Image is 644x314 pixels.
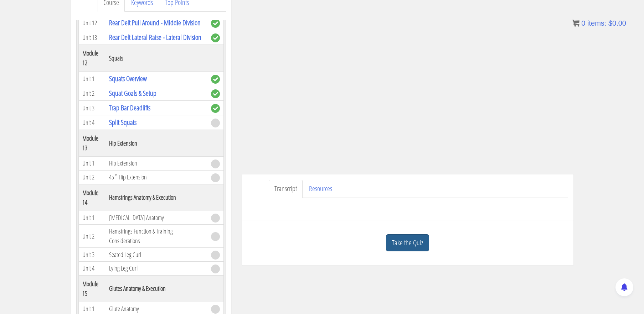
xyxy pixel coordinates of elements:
a: Trap Bar Deadlifts [109,103,150,112]
span: 0 [581,19,585,27]
th: Module 13 [78,130,105,157]
a: Resources [303,180,338,198]
td: Lying Leg Curl [105,262,207,276]
a: 0 items: $0.00 [572,19,626,27]
td: Unit 2 [78,170,105,184]
span: complete [211,19,220,28]
td: Seated Leg Curl [105,248,207,262]
td: Unit 13 [78,30,105,45]
span: items: [587,19,606,27]
span: $ [608,19,612,27]
th: Hip Extension [105,130,207,157]
td: Hamstrings Function & Training Considerations [105,225,207,248]
td: Unit 3 [78,248,105,262]
th: Glutes Anatomy & Execution [105,275,207,302]
td: Unit 4 [78,262,105,276]
th: Hamstrings Anatomy & Execution [105,184,207,211]
td: Unit 2 [78,86,105,101]
a: Take the Quiz [386,234,429,252]
a: Squat Goals & Setup [109,88,156,98]
a: Rear Delt Lateral Raise - Lateral Division [109,32,201,42]
span: complete [211,33,220,42]
td: Unit 1 [78,157,105,171]
span: complete [211,104,220,113]
td: [MEDICAL_DATA] Anatomy [105,211,207,225]
td: Hip Extension [105,157,207,171]
td: Unit 12 [78,16,105,30]
td: 45˚ Hip Extension [105,170,207,184]
bdi: 0.00 [608,19,626,27]
th: Module 15 [78,275,105,302]
span: complete [211,89,220,98]
th: Squats [105,45,207,72]
td: Unit 1 [78,72,105,86]
td: Unit 1 [78,211,105,225]
a: Split Squats [109,117,136,127]
img: icon11.png [572,20,579,27]
td: Unit 4 [78,115,105,130]
th: Module 14 [78,184,105,211]
td: Unit 3 [78,101,105,115]
td: Unit 2 [78,225,105,248]
a: Transcript [269,180,303,198]
a: Rear Delt Pull Around - Middle Division [109,18,201,27]
span: complete [211,75,220,84]
th: Module 12 [78,45,105,72]
a: Squats Overview [109,74,147,83]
